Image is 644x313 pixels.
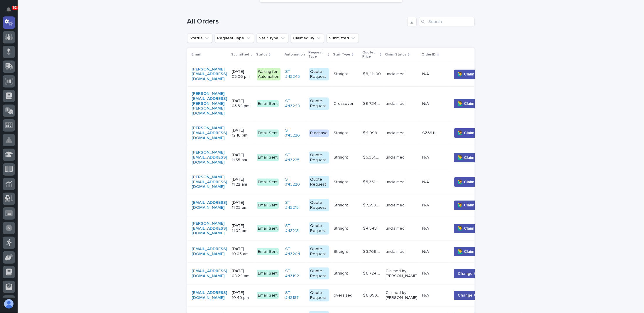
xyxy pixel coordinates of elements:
input: Search [419,17,475,26]
p: unclaimed [386,180,417,185]
div: Notifications62 [7,7,15,16]
div: Quote Request [309,222,329,235]
a: ST #43240 [285,99,304,109]
tr: [EMAIL_ADDRESS][DOMAIN_NAME] [DATE] 08:24 amEmail SentST #43192 Quote RequestStraightStraight $ 6... [187,262,501,285]
tr: [EMAIL_ADDRESS][DOMAIN_NAME] [DATE] 11:03 amEmail SentST #43215 Quote RequestStraightStraight $ 7... [187,194,501,216]
p: $ 6,050.00 [363,292,382,298]
button: 🙋‍♂️ Claim Order [454,153,490,162]
p: $ 4,543.00 [363,225,382,231]
p: N/A [422,154,430,160]
span: 🙋‍♂️ Claim Order [458,226,486,231]
div: Email Sent [257,202,279,209]
p: [DATE] 11:03 am [232,200,252,210]
a: [EMAIL_ADDRESS][DOMAIN_NAME] [192,200,227,210]
button: Submitted [327,33,359,43]
p: Email [192,51,201,58]
p: [DATE] 11:55 am [232,153,252,163]
p: $ 5,351.00 [363,154,382,160]
p: Status [256,51,267,58]
p: Claimed by [PERSON_NAME] [386,290,417,300]
div: Quote Request [309,97,329,110]
p: Order ID [422,51,436,58]
p: N/A [422,292,430,298]
a: ST #43220 [285,177,304,187]
div: Quote Request [309,176,329,188]
a: ST #43226 [285,128,304,138]
p: Straight [334,202,349,208]
p: Straight [334,179,349,185]
span: 🙋‍♂️ Claim Order [458,249,486,255]
a: [EMAIL_ADDRESS][DOMAIN_NAME] [192,290,227,300]
p: [DATE] 03:34 pm [232,99,252,109]
div: Quote Request [309,289,329,302]
p: 62 [13,6,17,10]
span: Change Claimer [458,292,488,298]
a: ST #43204 [285,247,304,257]
span: 🙋‍♂️ Claim Order [458,202,486,208]
button: 🙋‍♂️ Claim Order [454,224,490,233]
button: Notifications [3,4,15,16]
button: 🙋‍♂️ Claim Order [454,247,490,256]
a: [PERSON_NAME][EMAIL_ADDRESS][PERSON_NAME][PERSON_NAME][DOMAIN_NAME] [192,91,227,116]
p: unclaimed [386,249,417,254]
button: Change Claimer [454,269,492,278]
tr: [PERSON_NAME][EMAIL_ADDRESS][DOMAIN_NAME] [DATE] 05:06 pmWaiting for AutomationST #43245 Quote Re... [187,62,501,86]
p: oversized [334,292,354,298]
button: 🙋‍♂️ Claim Order [454,99,490,108]
h1: All Orders [187,17,405,26]
p: Claim Status [385,51,406,58]
p: Straight [334,70,349,77]
a: [PERSON_NAME][EMAIL_ADDRESS][DOMAIN_NAME] [192,67,227,82]
span: Change Claimer [458,271,488,277]
button: Claimed By [291,33,324,43]
div: Email Sent [257,100,279,107]
p: $ 6,724.00 [363,270,382,276]
p: N/A [422,270,430,276]
div: Email Sent [257,179,279,186]
span: 🙋‍♂️ Claim Order [458,155,486,161]
p: N/A [422,100,430,106]
p: unclaimed [386,131,417,136]
div: Email Sent [257,248,279,255]
p: N/A [422,179,430,185]
p: Automation [285,51,305,58]
div: Waiting for Automation [257,68,280,80]
button: Request Type [215,33,254,43]
a: [PERSON_NAME][EMAIL_ADDRESS][DOMAIN_NAME] [192,221,227,236]
p: unclaimed [386,72,417,77]
p: $ 5,351.00 [363,179,382,185]
tr: [PERSON_NAME][EMAIL_ADDRESS][DOMAIN_NAME] [DATE] 11:22 amEmail SentST #43220 Quote RequestStraigh... [187,170,501,194]
a: ST #43215 [285,200,304,210]
a: ST #43245 [285,69,304,79]
p: [DATE] 11:02 am [232,223,252,233]
tr: [PERSON_NAME][EMAIL_ADDRESS][DOMAIN_NAME] [DATE] 12:16 pmEmail SentST #43226 PurchaseStraightStra... [187,121,501,145]
a: [EMAIL_ADDRESS][DOMAIN_NAME] [192,247,227,257]
button: 🙋‍♂️ Claim Order [454,70,490,79]
button: 🙋‍♂️ Claim Order [454,128,490,138]
button: 🙋‍♂️ Claim Order [454,177,490,187]
div: Quote Request [309,245,329,258]
tr: [PERSON_NAME][EMAIL_ADDRESS][DOMAIN_NAME] [DATE] 11:55 amEmail SentST #43225 Quote RequestStraigh... [187,145,501,170]
p: $ 3,766.00 [363,248,382,254]
div: Email Sent [257,270,279,277]
tr: [EMAIL_ADDRESS][DOMAIN_NAME] [DATE] 10:40 pmEmail SentST #43187 Quote Requestoversizedoversized $... [187,285,501,307]
span: 🙋‍♂️ Claim Order [458,179,486,185]
p: [DATE] 12:16 pm [232,128,252,138]
div: Quote Request [309,267,329,280]
a: ST #43187 [285,290,304,300]
p: Quoted Price [362,49,378,60]
p: [DATE] 08:24 am [232,269,252,279]
p: unclaimed [386,155,417,160]
p: Stair Type [333,51,350,58]
span: 🙋‍♂️ Claim Order [458,101,486,107]
a: [EMAIL_ADDRESS][DOMAIN_NAME] [192,269,227,279]
p: N/A [422,248,430,254]
a: [PERSON_NAME][EMAIL_ADDRESS][DOMAIN_NAME] [192,126,227,140]
a: [PERSON_NAME][EMAIL_ADDRESS][DOMAIN_NAME] [192,150,227,165]
div: Quote Request [309,68,329,80]
tr: [PERSON_NAME][EMAIL_ADDRESS][PERSON_NAME][PERSON_NAME][DOMAIN_NAME] [DATE] 03:34 pmEmail SentST #... [187,86,501,121]
p: [DATE] 10:40 pm [232,290,252,300]
span: 🙋‍♂️ Claim Order [458,130,486,136]
p: Crossover [334,100,355,106]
